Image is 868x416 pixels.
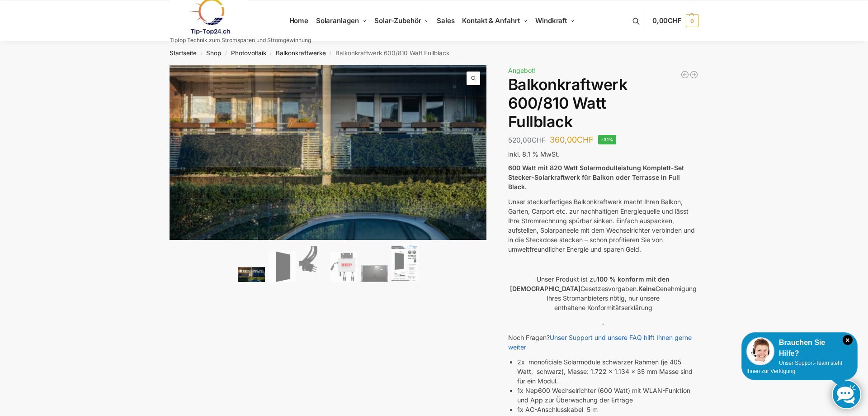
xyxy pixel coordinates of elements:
[686,14,698,27] span: 0
[746,360,842,374] span: Unser Support-Team steht Ihnen zur Verfügung
[508,333,698,352] p: Noch Fragen?
[231,49,266,57] a: Photovoltaik
[638,285,656,292] strong: Keine
[652,7,698,34] a: 0,00CHF 0
[517,405,698,414] li: 1x AC-Anschlusskabel 5 m
[312,0,370,41] a: Solaranlagen
[532,0,579,41] a: Windkraft
[238,267,265,282] img: 2 Balkonkraftwerke
[154,41,715,65] nav: Breadcrumb
[508,164,684,191] strong: 600 Watt mit 820 Watt Solarmodulleistung Komplett-Set Stecker-Solarkraftwerk für Balkon oder Terr...
[458,0,532,41] a: Kontakt & Anfahrt
[680,70,689,79] a: Balkonkraftwerk 445/600 Watt Bificial
[517,386,698,405] li: 1x Nep600 Wechselrichter (600 Watt) mit WLAN-Funktion und App zur Überwachung der Erträge
[266,50,276,57] span: /
[508,334,692,351] a: Unser Support und unsere FAQ hilft Ihnen gerne weiter
[508,274,698,312] p: Unser Produkt ist zu Gesetzesvorgaben. Genehmigung Ihres Stromanbieters nötig, nur unsere enthalt...
[508,67,536,74] span: Angebot!
[316,16,359,25] span: Solaranlagen
[517,357,698,386] li: 2x monoficiale Solarmodule schwarzer Rahmen (je 405 Watt, schwarz), Masse: 1.722 x 1.134 x 35 mm ...
[276,49,326,57] a: Balkonkraftwerke
[392,244,419,282] img: Balkonkraftwerk 600/810 Watt Fullblack – Bild 6
[269,251,296,282] img: TommaTech Vorderseite
[361,265,388,282] img: Balkonkraftwerk 600/810 Watt Fullblack – Bild 5
[508,197,698,254] p: Unser steckerfertiges Balkonkraftwerk macht Ihren Balkon, Garten, Carport etc. zur nachhaltigen E...
[598,135,617,144] span: -31%
[197,50,206,57] span: /
[330,252,357,282] img: NEP 800 Drosselbar auf 600 Watt
[206,49,221,57] a: Shop
[437,16,455,25] span: Sales
[668,16,682,25] span: CHF
[221,50,231,57] span: /
[508,76,698,131] h1: Balkonkraftwerk 600/810 Watt Fullblack
[462,16,519,25] span: Kontakt & Anfahrt
[843,335,853,345] i: Schließen
[577,135,594,144] span: CHF
[508,150,560,158] span: inkl. 8,1 % MwSt.
[508,136,546,144] bdi: 520,00
[532,136,546,144] span: CHF
[170,49,197,57] a: Startseite
[371,0,433,41] a: Solar-Zubehör
[374,16,421,25] span: Solar-Zubehör
[326,50,335,57] span: /
[550,135,594,144] bdi: 360,00
[535,16,567,25] span: Windkraft
[433,0,458,41] a: Sales
[652,16,682,25] span: 0,00
[510,275,670,292] strong: 100 % konform mit den [DEMOGRAPHIC_DATA]
[170,38,311,43] p: Tiptop Technik zum Stromsparen und Stromgewinnung
[746,337,853,359] div: Brauchen Sie Hilfe?
[299,246,326,282] img: Anschlusskabel-3meter_schweizer-stecker
[746,337,774,365] img: Customer service
[689,70,698,79] a: Balkonkraftwerk 405/600 Watt erweiterbar
[508,318,698,327] p: .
